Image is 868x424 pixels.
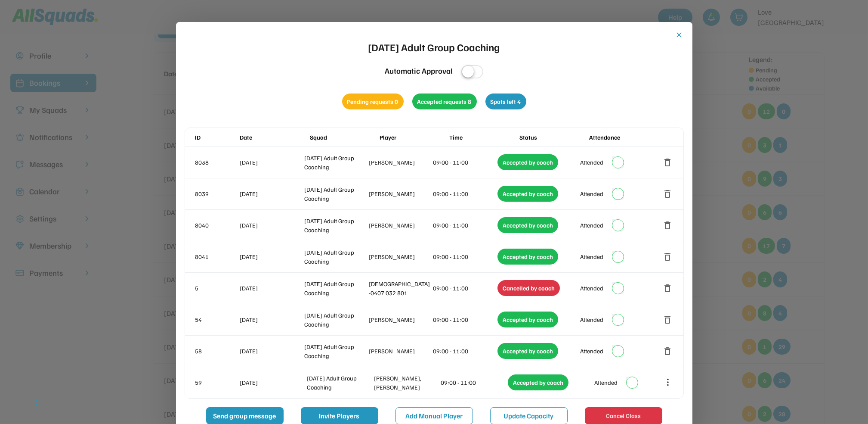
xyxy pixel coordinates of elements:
div: Spots left 4 [485,94,526,109]
div: Time [449,133,517,142]
div: [DATE] [240,346,303,355]
div: Attended [580,221,603,230]
div: 09:00 - 11:00 [433,315,496,324]
div: Accepted by coach [497,154,558,170]
div: [DATE] [240,315,303,324]
div: Attended [580,284,603,293]
button: delete [663,157,673,168]
div: [DATE] Adult Group Coaching [304,185,367,203]
div: [PERSON_NAME], [PERSON_NAME] [374,374,439,392]
button: delete [663,315,673,325]
div: [PERSON_NAME] [369,252,432,261]
div: Accepted requests 8 [412,94,477,109]
div: ID [195,133,238,142]
div: 09:00 - 11:00 [433,284,496,293]
button: delete [663,189,673,199]
div: 8040 [195,221,238,230]
div: Attended [594,378,618,387]
div: 59 [195,378,238,387]
div: Attended [580,158,603,167]
div: 09:00 - 11:00 [433,189,496,198]
div: [DATE] Adult Group Coaching [304,279,367,297]
div: Date [240,133,308,142]
div: [PERSON_NAME] [369,158,432,167]
button: close [675,31,684,39]
div: 8041 [195,252,238,261]
div: Automatic Approval [385,65,453,77]
div: Pending requests 0 [342,94,404,109]
div: Squad [310,133,378,142]
div: Cancelled by coach [497,280,560,296]
div: [DEMOGRAPHIC_DATA] -0407 032 801 [369,279,432,297]
div: 09:00 - 11:00 [433,158,496,167]
div: [DATE] Adult Group Coaching [307,374,372,392]
div: [DATE] Adult Group Coaching [304,153,367,171]
div: 8039 [195,189,238,198]
div: 8038 [195,158,238,167]
div: [DATE] [240,158,303,167]
button: delete [663,346,673,356]
div: Attended [580,252,603,261]
div: Attended [580,189,603,198]
div: Attended [580,346,603,355]
div: Status [519,133,587,142]
div: Attendance [589,133,657,142]
div: [DATE] [240,252,303,261]
div: 09:00 - 11:00 [433,221,496,230]
div: [DATE] [240,221,303,230]
div: Player [380,133,448,142]
div: 54 [195,315,238,324]
div: 5 [195,284,238,293]
div: [DATE] Adult Group Coaching [304,216,367,234]
div: [DATE] [240,378,306,387]
div: Accepted by coach [508,374,568,390]
div: [DATE] [240,284,303,293]
div: Accepted by coach [497,343,558,359]
div: 09:00 - 11:00 [433,252,496,261]
div: [PERSON_NAME] [369,221,432,230]
div: Accepted by coach [497,312,558,327]
div: Accepted by coach [497,249,558,265]
div: Attended [580,315,603,324]
div: 09:00 - 11:00 [433,346,496,355]
div: [PERSON_NAME] [369,315,432,324]
div: [PERSON_NAME] [369,189,432,198]
button: delete [663,252,673,262]
div: [DATE] Adult Group Coaching [304,342,367,360]
div: [PERSON_NAME] [369,346,432,355]
div: Accepted by coach [497,217,558,233]
div: 09:00 - 11:00 [441,378,507,387]
div: [DATE] Adult Group Coaching [304,248,367,266]
button: delete [663,220,673,231]
div: [DATE] [240,189,303,198]
div: [DATE] Adult Group Coaching [368,39,500,55]
div: [DATE] Adult Group Coaching [304,311,367,329]
div: 58 [195,346,238,355]
button: delete [663,283,673,293]
div: Accepted by coach [497,186,558,202]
